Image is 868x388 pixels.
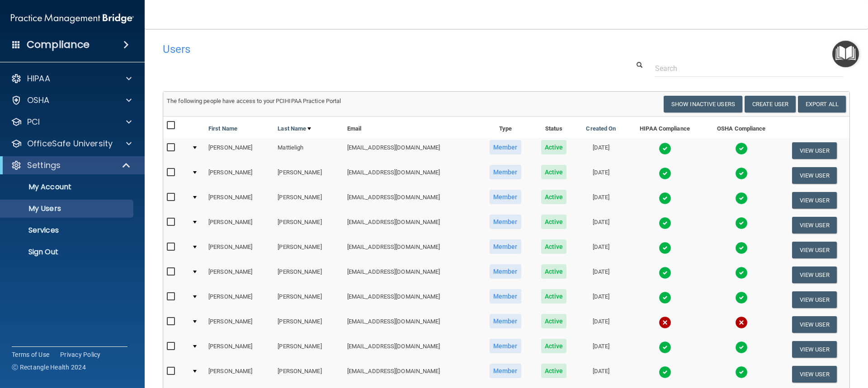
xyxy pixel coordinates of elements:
img: tick.e7d51cea.svg [659,217,671,229]
img: tick.e7d51cea.svg [659,266,671,279]
p: PCI [27,117,40,127]
span: Active [541,165,567,179]
span: Member [490,314,521,328]
iframe: Drift Widget Chat Controller [712,324,857,360]
td: [EMAIL_ADDRESS][DOMAIN_NAME] [344,287,479,312]
p: Services [6,226,129,235]
td: [PERSON_NAME] [205,163,274,188]
td: [PERSON_NAME] [205,262,274,287]
img: tick.e7d51cea.svg [735,217,748,229]
a: Terms of Use [12,350,49,359]
td: [PERSON_NAME] [274,188,343,213]
img: tick.e7d51cea.svg [735,242,748,254]
p: HIPAA [27,73,50,84]
span: Active [541,264,567,279]
img: tick.e7d51cea.svg [659,341,671,354]
img: tick.e7d51cea.svg [735,291,748,304]
td: [PERSON_NAME] [274,337,343,362]
img: tick.e7d51cea.svg [735,167,748,180]
p: Sign Out [6,248,129,257]
button: View User [792,142,837,159]
button: View User [792,366,837,383]
p: OSHA [27,95,50,106]
td: [EMAIL_ADDRESS][DOMAIN_NAME] [344,337,479,362]
span: Member [490,264,521,279]
span: Member [490,289,521,304]
th: Email [344,117,479,138]
td: [EMAIL_ADDRESS][DOMAIN_NAME] [344,362,479,387]
span: Active [541,215,567,229]
td: [EMAIL_ADDRESS][DOMAIN_NAME] [344,312,479,337]
p: My Users [6,204,129,213]
td: [DATE] [576,163,626,188]
td: [PERSON_NAME] [274,238,343,262]
span: Member [490,215,521,229]
td: [EMAIL_ADDRESS][DOMAIN_NAME] [344,138,479,163]
td: [PERSON_NAME] [274,312,343,337]
input: Search [655,60,843,77]
span: Active [541,339,567,353]
td: [PERSON_NAME] [205,337,274,362]
span: Member [490,140,521,154]
img: tick.e7d51cea.svg [659,366,671,379]
h4: Users [163,43,558,55]
td: [PERSON_NAME] [205,287,274,312]
td: [PERSON_NAME] [274,362,343,387]
img: tick.e7d51cea.svg [659,242,671,254]
th: OSHA Compliance [703,117,779,138]
td: [PERSON_NAME] [205,238,274,262]
span: Active [541,239,567,254]
img: tick.e7d51cea.svg [659,167,671,180]
td: [DATE] [576,238,626,262]
th: Type [479,117,532,138]
a: OfficeSafe University [11,138,132,149]
span: Ⓒ Rectangle Health 2024 [12,363,86,372]
td: [EMAIL_ADDRESS][DOMAIN_NAME] [344,188,479,213]
a: Last Name [278,123,311,134]
td: [DATE] [576,213,626,238]
a: First Name [208,123,237,134]
td: [PERSON_NAME] [274,287,343,312]
td: [EMAIL_ADDRESS][DOMAIN_NAME] [344,262,479,287]
button: View User [792,192,837,209]
td: [PERSON_NAME] [205,213,274,238]
button: Create User [745,96,796,112]
td: [PERSON_NAME] [205,362,274,387]
button: View User [792,291,837,308]
td: [DATE] [576,287,626,312]
img: tick.e7d51cea.svg [659,291,671,304]
span: Member [490,239,521,254]
button: View User [792,167,837,184]
td: [PERSON_NAME] [205,138,274,163]
td: [EMAIL_ADDRESS][DOMAIN_NAME] [344,213,479,238]
a: OSHA [11,95,132,106]
td: [DATE] [576,188,626,213]
a: Privacy Policy [60,350,101,359]
td: [PERSON_NAME] [274,213,343,238]
img: tick.e7d51cea.svg [735,366,748,379]
span: Active [541,364,567,378]
td: Mattieligh [274,138,343,163]
img: tick.e7d51cea.svg [659,192,671,205]
td: [PERSON_NAME] [274,262,343,287]
td: [EMAIL_ADDRESS][DOMAIN_NAME] [344,163,479,188]
button: Show Inactive Users [664,96,742,112]
p: Settings [27,160,61,171]
span: Active [541,190,567,204]
td: [EMAIL_ADDRESS][DOMAIN_NAME] [344,238,479,262]
td: [DATE] [576,138,626,163]
span: Member [490,190,521,204]
th: HIPAA Compliance [626,117,703,138]
img: tick.e7d51cea.svg [735,192,748,205]
span: Active [541,140,567,154]
td: [PERSON_NAME] [205,188,274,213]
a: Created On [586,123,616,134]
img: tick.e7d51cea.svg [735,142,748,155]
button: View User [792,266,837,283]
td: [DATE] [576,362,626,387]
td: [DATE] [576,312,626,337]
a: Settings [11,160,131,171]
td: [PERSON_NAME] [274,163,343,188]
th: Status [532,117,576,138]
p: OfficeSafe University [27,138,113,149]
